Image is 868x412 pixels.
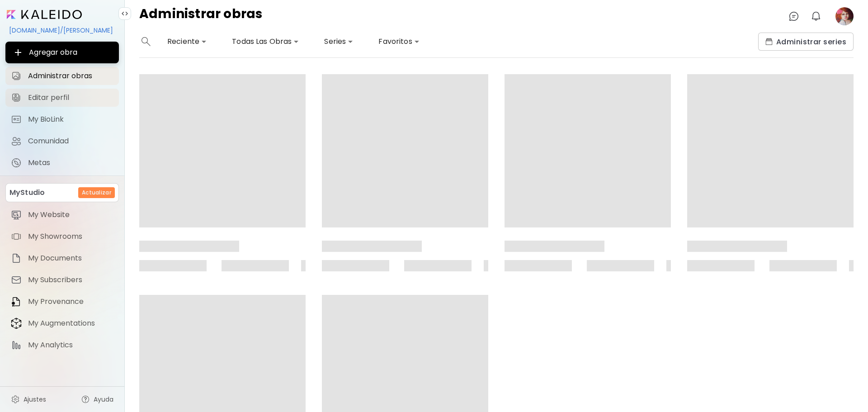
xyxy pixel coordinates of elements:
[5,67,119,85] a: Administrar obras iconAdministrar obras
[228,34,302,49] div: Todas Las Obras
[5,206,119,224] a: itemMy Website
[28,71,113,81] span: Administrar obras
[11,92,22,103] img: Editar perfil icon
[321,34,357,49] div: Series
[11,114,22,125] img: My BioLink icon
[24,395,46,404] span: Ajustes
[11,136,22,147] img: Comunidad icon
[11,340,22,350] img: item
[28,254,113,263] span: My Documents
[82,189,111,197] h6: Actualizar
[765,38,773,45] img: collections
[5,293,119,311] a: itemMy Provenance
[765,37,846,47] span: Administrar series
[5,154,119,172] a: completeMetas iconMetas
[94,395,113,404] span: Ayuda
[28,210,113,219] span: My Website
[11,253,22,264] img: item
[5,132,119,150] a: Comunidad iconComunidad
[11,275,22,285] img: item
[5,227,119,246] a: itemMy Showrooms
[758,33,854,51] button: collectionsAdministrar series
[13,47,112,58] span: Agregar obra
[28,275,113,284] span: My Subscribers
[811,11,821,22] img: bellIcon
[5,271,119,289] a: itemMy Subscribers
[5,89,119,107] a: Editar perfil iconEditar perfil
[11,157,22,168] img: Metas icon
[28,341,113,350] span: My Analytics
[142,37,151,46] img: search
[28,137,113,146] span: Comunidad
[5,336,119,354] a: itemMy Analytics
[28,158,113,167] span: Metas
[139,7,263,25] h4: Administrar obras
[28,115,113,124] span: My BioLink
[5,42,119,63] button: Agregar obra
[11,231,22,242] img: item
[28,232,113,241] span: My Showrooms
[788,11,799,22] img: chatIcon
[28,297,113,306] span: My Provenance
[375,34,423,49] div: Favoritos
[28,319,113,328] span: My Augmentations
[11,296,22,307] img: item
[164,34,210,49] div: Reciente
[5,110,119,128] a: completeMy BioLink iconMy BioLink
[5,390,52,408] a: Ajustes
[81,395,90,404] img: help
[5,23,119,38] div: [DOMAIN_NAME]/[PERSON_NAME]
[11,71,22,81] img: Administrar obras icon
[5,314,119,332] a: itemMy Augmentations
[5,249,119,267] a: itemMy Documents
[11,317,22,329] img: item
[121,10,128,17] img: collapse
[75,390,119,408] a: Ayuda
[9,187,45,198] p: MyStudio
[28,93,113,102] span: Editar perfil
[11,395,20,404] img: settings
[808,9,824,24] button: bellIcon
[139,33,153,51] button: search
[11,209,22,220] img: item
